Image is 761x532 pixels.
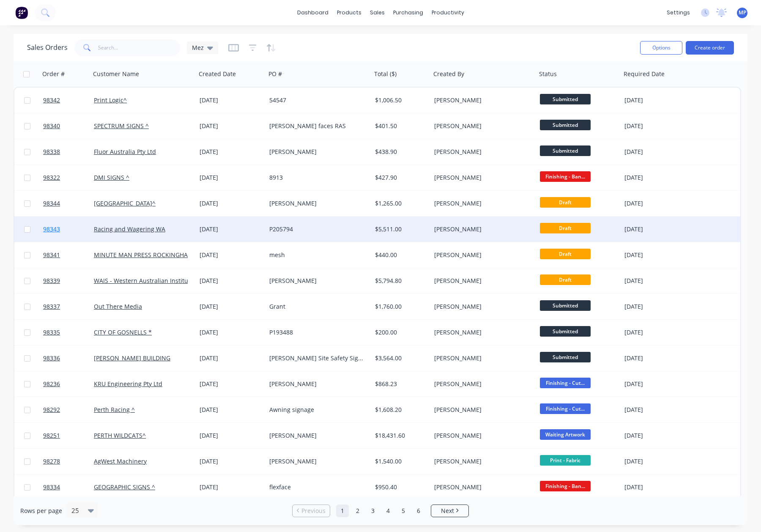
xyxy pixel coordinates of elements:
div: $18,431.60 [375,431,425,440]
div: [PERSON_NAME] [434,302,528,311]
a: 98336 [43,346,94,371]
a: CITY OF GOSNELLS * [94,328,152,336]
div: P205794 [269,225,363,233]
div: [PERSON_NAME] [434,96,528,104]
div: [DATE] [200,148,263,156]
div: Awning signage [269,406,363,414]
a: 98344 [43,191,94,216]
span: Submitted [540,145,591,156]
span: Draft [540,197,591,208]
div: [PERSON_NAME] [434,457,528,466]
span: 98335 [43,328,60,337]
span: 98322 [43,173,60,182]
span: Previous [301,507,326,515]
span: 98340 [43,122,60,130]
a: [GEOGRAPHIC_DATA]^ [94,199,156,207]
a: Page 2 [351,505,364,517]
div: $5,511.00 [375,225,425,233]
span: Finishing - Cut... [540,403,591,414]
div: [PERSON_NAME] [269,457,363,466]
span: 98278 [43,457,60,466]
a: Page 3 [367,505,379,517]
span: Finishing - Cut... [540,378,591,388]
a: 98340 [43,113,94,139]
div: [DATE] [200,406,263,414]
a: Next page [431,507,468,515]
div: Customer Name [93,70,139,78]
div: [PERSON_NAME] [434,380,528,388]
a: 98342 [43,88,94,113]
div: [DATE] [200,277,263,285]
div: [DATE] [200,328,263,337]
div: [PERSON_NAME] [434,148,528,156]
div: [DATE] [624,173,692,182]
span: 98341 [43,251,60,259]
div: [PERSON_NAME] [434,354,528,362]
div: [PERSON_NAME] faces RAS [269,122,363,130]
div: productivity [427,6,468,19]
div: [DATE] [624,199,692,208]
span: Next [441,507,454,515]
div: [PERSON_NAME] [269,431,363,440]
div: [DATE] [624,277,692,285]
div: [PERSON_NAME] [434,199,528,208]
a: 98236 [43,371,94,397]
button: Create order [686,41,734,55]
span: Mez [192,43,204,52]
a: dashboard [293,6,333,19]
div: Grant [269,302,363,311]
a: 98292 [43,397,94,422]
span: Submitted [540,120,591,130]
div: $401.50 [375,122,425,130]
a: Racing and Wagering WA [94,225,165,233]
div: $200.00 [375,328,425,337]
div: [DATE] [624,406,692,414]
span: Finishing - Ban... [540,171,591,182]
a: GEOGRAPHIC SIGNS ^ [94,483,155,491]
a: SPECTRUM SIGNS ^ [94,122,149,130]
a: WAIS - Western Australian Institute of Sport [94,277,218,285]
a: Out There Media [94,302,142,310]
span: 98343 [43,225,60,233]
h1: Sales Orders [27,44,68,52]
div: [DATE] [200,431,263,440]
div: [DATE] [200,380,263,388]
div: Total ($) [374,70,397,78]
button: Options [640,41,682,55]
div: Required Date [624,70,665,78]
span: Submitted [540,300,591,311]
div: P193488 [269,328,363,337]
div: $427.90 [375,173,425,182]
div: flexface [269,483,363,491]
span: 98338 [43,148,60,156]
div: [PERSON_NAME] [269,148,363,156]
div: products [333,6,366,19]
a: 98251 [43,423,94,448]
a: KRU Engineering Pty Ltd [94,380,162,388]
div: [DATE] [200,483,263,491]
a: 98335 [43,320,94,345]
div: [DATE] [200,173,263,182]
span: Submitted [540,352,591,362]
a: 98343 [43,217,94,242]
div: [DATE] [200,122,263,130]
div: [DATE] [200,251,263,259]
a: PERTH WILDCATS^ [94,431,146,439]
div: 8913 [269,173,363,182]
span: 98336 [43,354,60,362]
span: 98334 [43,483,60,491]
div: [PERSON_NAME] [434,173,528,182]
span: MP [739,9,746,16]
div: [PERSON_NAME] [269,380,363,388]
div: 54547 [269,96,363,104]
div: [PERSON_NAME] Site Safety Signage [269,354,363,362]
img: Factory [15,6,28,19]
div: [PERSON_NAME] [434,277,528,285]
span: 98236 [43,380,60,388]
div: Status [539,70,557,78]
div: $3,564.00 [375,354,425,362]
a: 98322 [43,165,94,190]
div: $1,760.00 [375,302,425,311]
div: [PERSON_NAME] [434,225,528,233]
div: [DATE] [624,148,692,156]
